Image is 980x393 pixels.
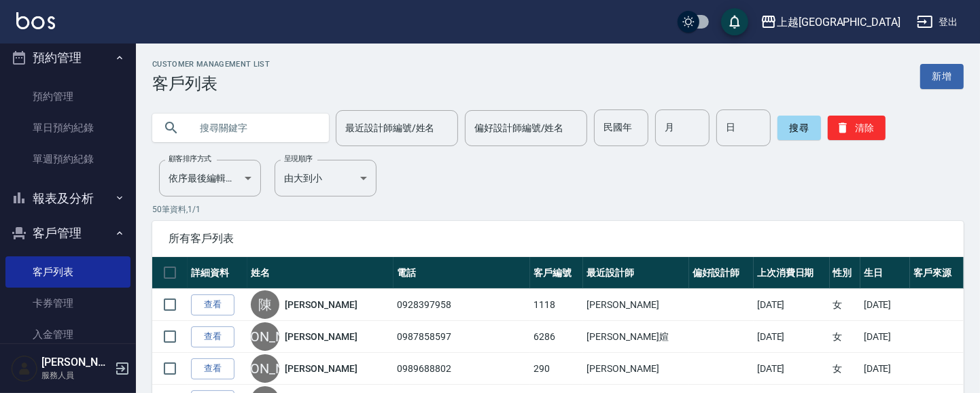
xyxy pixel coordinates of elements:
a: 查看 [191,326,234,347]
td: 6286 [530,321,584,353]
td: 0928397958 [393,289,529,321]
input: 搜尋關鍵字 [190,109,318,146]
th: 電話 [393,257,529,289]
th: 生日 [860,257,911,289]
th: 客戶來源 [910,257,964,289]
td: 0989688802 [393,353,529,385]
button: 搜尋 [777,116,821,140]
a: 客戶列表 [5,256,130,288]
td: [DATE] [754,321,830,353]
td: [PERSON_NAME]媗 [583,321,688,353]
button: 登出 [911,10,964,35]
th: 姓名 [247,257,393,289]
img: Logo [16,12,55,29]
a: 查看 [191,294,234,315]
div: [PERSON_NAME] [251,354,279,383]
button: 清除 [828,116,886,140]
th: 詳細資料 [188,257,247,289]
td: 1118 [530,289,584,321]
th: 客戶編號 [530,257,584,289]
a: 卡券管理 [5,288,130,319]
td: 女 [830,289,860,321]
td: [DATE] [754,289,830,321]
a: 預約管理 [5,81,130,112]
a: 新增 [920,64,964,89]
td: [PERSON_NAME] [583,353,688,385]
td: [DATE] [754,353,830,385]
th: 性別 [830,257,860,289]
th: 上次消費日期 [754,257,830,289]
button: 上越[GEOGRAPHIC_DATA] [755,8,906,36]
a: 單週預約紀錄 [5,143,130,175]
button: 客戶管理 [5,216,130,251]
p: 50 筆資料, 1 / 1 [152,203,964,216]
td: 女 [830,353,860,385]
label: 呈現順序 [284,154,313,164]
td: 290 [530,353,584,385]
td: 女 [830,321,860,353]
a: 查看 [191,358,234,379]
img: Person [11,355,38,382]
label: 顧客排序方式 [169,154,211,164]
div: [PERSON_NAME] [251,322,279,351]
div: 陳 [251,290,279,319]
td: [DATE] [860,289,911,321]
button: 報表及分析 [5,181,130,216]
td: [PERSON_NAME] [583,289,688,321]
a: 入金管理 [5,319,130,350]
button: 預約管理 [5,40,130,75]
div: 依序最後編輯時間 [159,160,261,196]
a: 單日預約紀錄 [5,112,130,143]
h2: Customer Management List [152,60,270,69]
td: [DATE] [860,321,911,353]
td: 0987858597 [393,321,529,353]
div: 上越[GEOGRAPHIC_DATA] [777,14,900,31]
h3: 客戶列表 [152,74,270,93]
th: 最近設計師 [583,257,688,289]
a: [PERSON_NAME] [285,362,357,375]
span: 所有客戶列表 [169,232,947,245]
a: [PERSON_NAME] [285,330,357,343]
p: 服務人員 [41,369,111,381]
h5: [PERSON_NAME] [41,356,111,369]
div: 由大到小 [275,160,377,196]
a: [PERSON_NAME] [285,298,357,311]
button: save [721,8,748,35]
td: [DATE] [860,353,911,385]
th: 偏好設計師 [689,257,754,289]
